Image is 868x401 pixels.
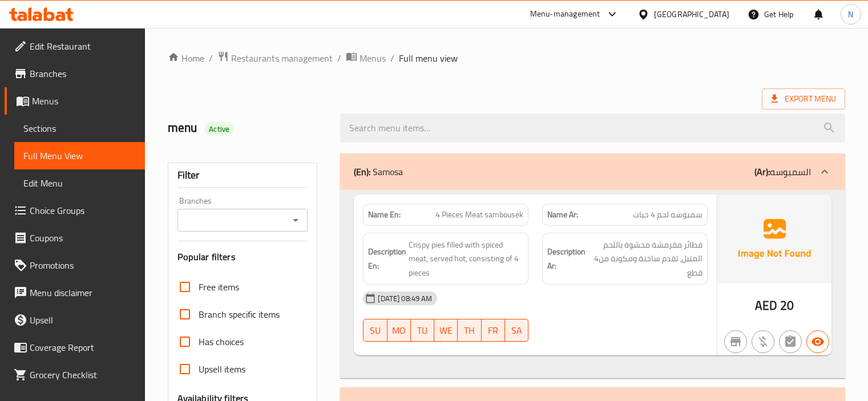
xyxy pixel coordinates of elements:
p: Samosa [354,165,403,179]
a: Menu disclaimer [5,279,145,306]
span: Free items [199,280,239,294]
li: / [337,51,341,65]
a: Branches [5,60,145,87]
div: [GEOGRAPHIC_DATA] [654,8,729,21]
span: Restaurants management [231,51,333,65]
span: MO [392,322,406,339]
b: (En): [354,163,370,180]
span: TU [415,322,430,339]
span: Menus [32,94,136,108]
span: Upsell [30,313,136,327]
span: Export Menu [762,88,845,110]
a: Menus [5,87,145,115]
button: WE [434,319,458,342]
span: Edit Restaurant [30,39,136,53]
span: Menus [360,51,386,65]
h2: menu [168,119,327,136]
a: Choice Groups [5,197,145,224]
div: Filter [177,163,308,188]
a: Coupons [5,224,145,252]
button: TH [458,319,481,342]
h3: Popular filters [177,250,308,264]
div: Active [204,122,234,136]
li: / [390,51,394,65]
span: AED [755,294,777,317]
span: Branches [30,67,136,80]
strong: Name En: [368,209,401,221]
button: TU [411,319,434,342]
a: Promotions [5,252,145,279]
span: 4 Pieces Meat sambousek [435,209,523,221]
span: 20 [780,294,794,317]
a: Edit Menu [14,169,145,197]
a: Coverage Report [5,334,145,361]
span: سمبوسه لحم 4 حبات [633,209,703,221]
li: / [209,51,213,65]
div: (En): Samosa(Ar):السمبوسه [340,190,845,379]
a: Full Menu View [14,142,145,169]
span: TH [462,322,477,339]
span: SU [368,322,382,339]
a: Sections [14,115,145,142]
a: Grocery Checklist [5,361,145,388]
strong: Description Ar: [547,245,586,273]
a: Restaurants management [217,51,333,66]
span: Full Menu View [23,149,136,163]
span: Export Menu [771,92,836,106]
span: N [848,8,853,21]
span: فطائر مقرمشة محشوة باللحم المتبل، تقدم ساخنة ومكونة من4 قطع [588,238,703,280]
div: Menu-management [530,7,600,21]
a: Home [168,51,204,65]
button: SU [363,319,387,342]
b: (Ar): [754,163,770,180]
button: SA [505,319,528,342]
span: Choice Groups [30,204,136,217]
span: Edit Menu [23,176,136,190]
button: Not has choices [779,330,802,353]
a: Upsell [5,306,145,334]
div: (En): Samosa(Ar):السمبوسه [340,153,845,190]
strong: Description En: [368,245,406,273]
button: Purchased item [752,330,774,353]
button: Not branch specific item [724,330,747,353]
button: Available [806,330,829,353]
span: Upsell items [199,362,245,376]
span: Active [204,124,234,135]
span: Crispy pies filled with spiced meat, served hot, consisting of 4 pieces [409,238,523,280]
span: [DATE] 08:49 AM [373,293,437,304]
strong: Name Ar: [547,209,578,221]
span: Branch specific items [199,307,280,321]
button: MO [387,319,411,342]
img: Ae5nvW7+0k+MAAAAAElFTkSuQmCC [717,195,831,283]
span: Promotions [30,258,136,272]
a: Edit Restaurant [5,33,145,60]
nav: breadcrumb [168,51,845,66]
span: SA [510,322,524,339]
span: Menu disclaimer [30,286,136,299]
button: Open [288,212,304,228]
input: search [340,114,845,143]
span: Sections [23,121,136,135]
span: FR [486,322,500,339]
span: Coupons [30,231,136,245]
span: Grocery Checklist [30,368,136,382]
span: Full menu view [399,51,458,65]
a: Menus [346,51,386,66]
span: Has choices [199,335,244,349]
span: Coverage Report [30,341,136,354]
button: FR [482,319,505,342]
p: السمبوسه [754,165,811,179]
span: WE [439,322,453,339]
